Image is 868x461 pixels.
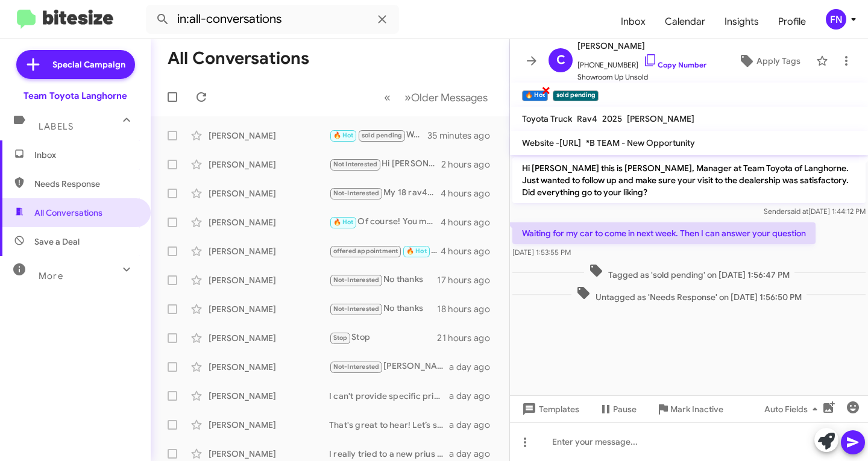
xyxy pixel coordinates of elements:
[39,121,74,132] span: Labels
[24,90,127,102] div: Team Toyota Langhorne
[209,216,329,228] div: [PERSON_NAME]
[329,244,441,258] div: Unfortunately, we are closed on Sundays.
[333,334,348,342] span: Stop
[522,90,548,101] small: 🔥 Hot
[377,85,398,110] button: Previous
[602,113,622,124] span: 2025
[449,419,500,431] div: a day ago
[764,398,822,420] span: Auto Fields
[437,303,500,315] div: 18 hours ago
[522,113,572,124] span: Toyota Truck
[34,207,102,219] span: All Conversations
[406,247,427,255] span: 🔥 Hot
[52,58,125,71] span: Special Campaign
[329,331,437,345] div: Stop
[769,4,816,39] a: Profile
[209,448,329,460] div: [PERSON_NAME]
[441,216,500,228] div: 4 hours ago
[384,90,391,105] span: «
[589,398,646,420] button: Pause
[209,390,329,402] div: [PERSON_NAME]
[146,5,399,34] input: Search
[520,398,579,420] span: Templates
[584,263,794,281] span: Tagged as 'sold pending' on [DATE] 1:56:47 PM
[411,91,488,104] span: Older Messages
[643,60,706,69] a: Copy Number
[329,186,441,200] div: My 18 rav4 is paid off now! Do you know how long it's gonna take to get the title?
[449,390,500,402] div: a day ago
[209,187,329,199] div: [PERSON_NAME]
[333,305,380,313] span: Not-Interested
[168,49,309,68] h1: All Conversations
[627,113,694,124] span: [PERSON_NAME]
[209,361,329,373] div: [PERSON_NAME]
[512,222,816,244] p: Waiting for my car to come in next week. Then I can answer your question
[646,398,733,420] button: Mark Inactive
[209,303,329,315] div: [PERSON_NAME]
[329,360,449,374] div: [PERSON_NAME] the Sienna is running fine. Also I moved to [US_STATE] almost [DATE]. Thank you tho...
[329,448,449,460] div: I really tried to a new prius prime from team in [GEOGRAPHIC_DATA]. But the add ons were over 2k$...
[209,419,329,431] div: [PERSON_NAME]
[333,363,380,371] span: Not-Interested
[577,39,706,53] span: [PERSON_NAME]
[16,50,135,79] a: Special Campaign
[209,130,329,142] div: [PERSON_NAME]
[586,137,695,148] span: *B TEAM - New Opportunity
[329,273,437,287] div: No thanks
[333,276,380,284] span: Not-Interested
[510,398,589,420] button: Templates
[329,302,437,316] div: No thanks
[556,51,565,70] span: C
[333,131,354,139] span: 🔥 Hot
[728,50,810,72] button: Apply Tags
[655,4,715,39] a: Calendar
[209,158,329,171] div: [PERSON_NAME]
[577,53,706,71] span: [PHONE_NUMBER]
[427,130,500,142] div: 35 minutes ago
[333,218,354,226] span: 🔥 Hot
[333,247,398,255] span: offered appointment
[404,90,411,105] span: »
[670,398,723,420] span: Mark Inactive
[362,131,402,139] span: sold pending
[437,332,500,344] div: 21 hours ago
[34,178,137,190] span: Needs Response
[329,157,441,171] div: Hi [PERSON_NAME] - I don't want a car payment at least until daycare ends. I would like to look i...
[209,274,329,286] div: [PERSON_NAME]
[34,236,80,248] span: Save a Deal
[209,245,329,257] div: [PERSON_NAME]
[613,398,637,420] span: Pause
[611,4,655,39] a: Inbox
[329,215,441,229] div: Of course! You may swing by after your service appointment. When you arrive, please head to the s...
[715,4,769,39] a: Insights
[441,187,500,199] div: 4 hours ago
[329,390,449,402] div: I can't provide specific pricing, but I can assure you we offer competitive offers for quality ve...
[764,207,866,216] span: Sender [DATE] 1:44:12 PM
[755,398,832,420] button: Auto Fields
[787,207,808,216] span: said at
[826,9,846,30] div: FN
[512,248,571,257] span: [DATE] 1:53:55 PM
[39,271,63,281] span: More
[34,149,137,161] span: Inbox
[441,245,500,257] div: 4 hours ago
[577,71,706,83] span: Showroom Up Unsold
[329,128,427,142] div: Waiting for my car to come in next week. Then I can answer your question
[571,286,807,303] span: Untagged as 'Needs Response' on [DATE] 1:56:50 PM
[441,158,500,171] div: 2 hours ago
[541,83,551,97] span: ×
[437,274,500,286] div: 17 hours ago
[577,113,597,124] span: Rav4
[816,9,855,30] button: FN
[397,85,495,110] button: Next
[333,160,378,168] span: Not Interested
[329,419,449,431] div: That's great to hear! Let’s schedule a time for you to come in and get an offer. When are you ava...
[756,50,800,72] span: Apply Tags
[377,85,495,110] nav: Page navigation example
[333,189,380,197] span: Not-Interested
[449,361,500,373] div: a day ago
